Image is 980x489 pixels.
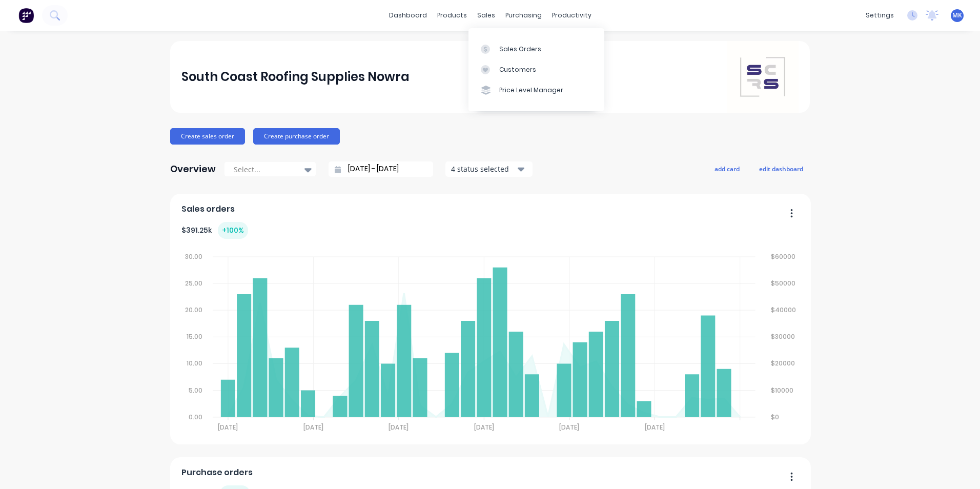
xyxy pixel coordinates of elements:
[181,203,235,215] span: Sales orders
[185,279,202,288] tspan: 25.00
[474,423,494,432] tspan: [DATE]
[772,332,796,341] tspan: $30000
[772,305,797,314] tspan: $40000
[181,466,253,479] span: Purchase orders
[187,359,202,368] tspan: 10.00
[170,128,245,145] button: Create sales order
[170,159,216,179] div: Overview
[560,423,580,432] tspan: [DATE]
[499,65,536,74] div: Customers
[468,59,604,80] a: Customers
[218,222,248,239] div: + 100 %
[389,423,409,432] tspan: [DATE]
[645,423,665,432] tspan: [DATE]
[303,423,323,432] tspan: [DATE]
[727,41,799,113] img: South Coast Roofing Supplies Nowra
[185,252,202,261] tspan: 30.00
[772,252,797,261] tspan: $60000
[189,386,202,395] tspan: 5.00
[185,305,202,314] tspan: 20.00
[384,8,432,23] a: dashboard
[499,86,563,95] div: Price Level Manager
[445,161,533,177] button: 4 status selected
[772,359,796,368] tspan: $20000
[952,11,962,20] span: MK
[861,8,899,23] div: settings
[472,8,500,23] div: sales
[772,386,794,395] tspan: $10000
[253,128,340,145] button: Create purchase order
[500,8,547,23] div: purchasing
[18,8,34,23] img: Factory
[772,413,780,421] tspan: $0
[187,332,202,341] tspan: 15.00
[181,67,410,87] div: South Coast Roofing Supplies Nowra
[189,413,202,421] tspan: 0.00
[451,164,516,174] div: 4 status selected
[772,279,797,288] tspan: $50000
[218,423,238,432] tspan: [DATE]
[708,162,746,175] button: add card
[468,80,604,100] a: Price Level Manager
[432,8,472,23] div: products
[181,222,248,239] div: $ 391.25k
[547,8,597,23] div: productivity
[499,45,541,54] div: Sales Orders
[468,38,604,59] a: Sales Orders
[752,162,810,175] button: edit dashboard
